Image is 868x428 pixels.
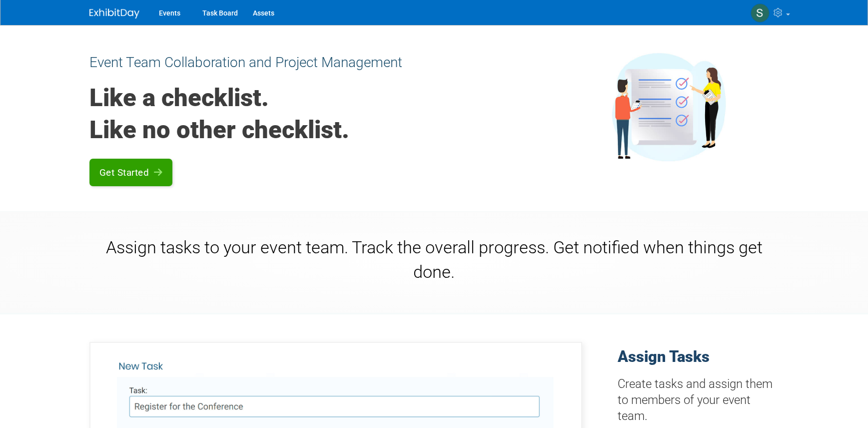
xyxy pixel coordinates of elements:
[89,159,173,186] a: Get Started
[618,342,779,367] h2: Assign Tasks
[89,53,544,72] h1: Event Team Collaboration and Project Management
[89,114,544,146] div: Like no other checklist.
[89,228,779,297] div: Assign tasks to your event team. Track the overall progress. Get notified when things get done.
[612,53,727,162] img: Trade Show Project Management
[89,9,139,19] img: ExhibitDay
[751,4,770,23] img: Stephanie Hood
[89,77,544,114] div: Like a checklist.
